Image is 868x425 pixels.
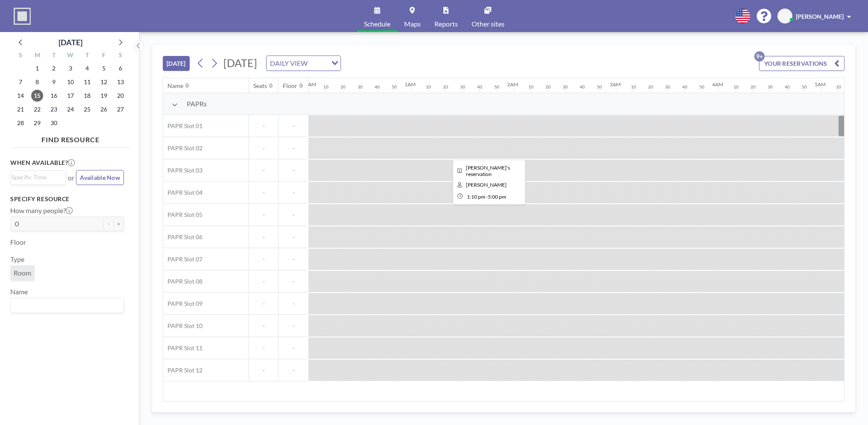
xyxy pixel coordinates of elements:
div: 40 [580,84,585,90]
span: Monday, September 1, 2025 [31,62,43,74]
span: PAPR Slot 02 [163,144,202,152]
span: - [279,211,308,219]
span: - [249,167,278,174]
span: Sunday, September 28, 2025 [15,117,26,129]
span: - [279,278,308,285]
div: 20 [443,84,448,90]
span: - [279,189,308,196]
span: 5:00 PM [488,193,506,200]
span: Monday, September 29, 2025 [31,117,43,129]
span: - [249,366,278,374]
span: Monday, September 22, 2025 [31,103,43,115]
span: PAPR Slot 06 [163,233,202,241]
span: 1:10 PM [467,193,485,200]
span: - [249,255,278,263]
span: - [279,366,308,374]
div: F [95,50,112,62]
span: Saturday, September 13, 2025 [114,76,126,88]
span: Thursday, September 18, 2025 [81,90,93,102]
span: Wednesday, September 10, 2025 [65,76,76,88]
span: - [279,344,308,352]
div: M [29,50,46,62]
span: Saturday, September 27, 2025 [114,103,126,115]
div: 50 [597,84,602,90]
span: Sunday, September 21, 2025 [15,103,26,115]
span: Thursday, September 11, 2025 [81,76,93,88]
span: PAPR Slot 11 [163,344,202,352]
span: Friday, September 5, 2025 [98,62,110,74]
span: Xiaoqiang's reservation [466,164,510,177]
div: 50 [699,84,704,90]
span: PAPR Slot 05 [163,211,202,219]
div: 30 [768,84,773,90]
div: 20 [751,84,756,90]
p: 9+ [754,51,765,62]
span: - [249,211,278,219]
span: - [279,300,308,308]
span: Saturday, September 20, 2025 [114,90,126,102]
button: Available Now [76,170,124,185]
div: 10 [836,84,841,90]
span: Monday, September 8, 2025 [31,76,43,88]
span: Tuesday, September 2, 2025 [48,62,60,74]
div: 10 [528,84,534,90]
span: Room [14,269,31,277]
span: Wednesday, September 3, 2025 [65,62,76,74]
span: PAPR Slot 01 [163,122,202,130]
div: 2AM [507,81,518,88]
span: Wednesday, September 24, 2025 [65,103,76,115]
span: - [249,122,278,130]
span: PAPR Slot 10 [163,322,202,330]
div: 40 [477,84,482,90]
div: 40 [682,84,687,90]
button: YOUR RESERVATIONS9+ [759,56,845,71]
span: [PERSON_NAME] [796,13,844,20]
button: [DATE] [163,56,190,71]
div: S [112,50,129,62]
div: 50 [392,84,397,90]
span: Saturday, September 6, 2025 [114,62,126,74]
div: [DATE] [59,36,82,48]
span: - [279,322,308,330]
div: S [12,50,29,62]
div: Search for option [11,171,66,184]
div: T [79,50,95,62]
div: 20 [545,84,551,90]
label: Name [10,287,28,296]
span: PAPR Slot 04 [163,189,202,196]
span: Xiaoqiang Shan [466,182,507,188]
input: Search for option [12,300,119,311]
span: - [279,167,308,174]
label: How many people? [10,206,73,215]
span: - [486,193,488,200]
span: - [249,322,278,330]
input: Search for option [310,58,326,69]
span: Sunday, September 7, 2025 [15,76,26,88]
span: SC [781,12,789,20]
div: 30 [460,84,465,90]
span: - [249,233,278,241]
span: Maps [404,21,421,27]
label: Floor [10,238,26,246]
div: Search for option [11,298,123,313]
div: 30 [665,84,670,90]
div: 5AM [815,81,826,88]
div: 10 [426,84,431,90]
span: - [249,278,278,285]
label: Type [10,255,24,264]
div: Search for option [267,56,340,70]
div: 40 [785,84,790,90]
button: - [103,217,114,231]
div: 50 [494,84,499,90]
span: Tuesday, September 16, 2025 [48,90,60,102]
div: Seats [253,82,267,90]
img: organization-logo [14,8,31,25]
span: Friday, September 26, 2025 [98,103,110,115]
div: 1AM [405,81,416,88]
span: Monday, September 15, 2025 [31,90,43,102]
span: Wednesday, September 17, 2025 [65,90,76,102]
div: W [62,50,79,62]
div: 3AM [610,81,621,88]
div: 30 [563,84,568,90]
span: Friday, September 19, 2025 [98,90,110,102]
